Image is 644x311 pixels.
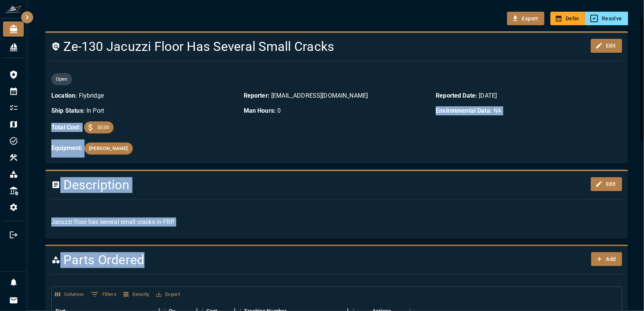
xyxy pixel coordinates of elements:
li: Trips [3,117,24,132]
span: Open [51,75,72,83]
div: Configuration [3,200,24,215]
button: Density [121,289,151,300]
button: Edit [591,39,622,53]
button: Select columns [53,289,86,300]
div: $0.00 [84,121,114,133]
img: ZeaFarer Logo [6,5,21,13]
button: [PERSON_NAME] [85,142,133,155]
button: Add [591,252,622,266]
p: [DATE] [436,91,622,100]
div: Inventory [3,167,24,182]
button: Edit [591,177,622,191]
li: Logout [3,227,24,242]
button: Invitations [6,293,21,308]
p: [EMAIL_ADDRESS][DOMAIN_NAME] [244,91,430,100]
b: Environmental Data: [436,107,492,114]
h4: Parts Ordered [51,252,526,268]
button: Export [154,289,182,300]
li: Calendar [3,84,24,99]
h4: Description [51,177,526,193]
p: In Port [51,106,238,115]
p: 0 [244,106,430,115]
span: [PERSON_NAME] [85,144,133,153]
b: Equipment: [51,144,83,152]
li: Tasks [3,133,24,149]
li: Checklists [3,100,24,115]
span: $0.00 [93,124,114,131]
p: Flybridge [51,91,238,100]
li: Compliance [3,183,24,198]
div: Zeahorse [3,21,24,37]
button: Export [507,12,544,26]
button: Defer [550,12,586,26]
b: Reported Date: [436,92,477,99]
h4: Ze-130 Jacuzzi Floor Has Several Small Cracks [51,39,526,55]
button: Notifications [6,275,21,290]
b: Man Hours: [244,107,276,114]
p: Jacuzzi floor has several small cracks in FRP. [51,218,622,227]
p: NA [436,106,622,115]
b: Ship Status: [51,107,85,114]
div: Fleet [3,40,24,55]
b: Location: [51,92,77,99]
button: Show filters [89,288,119,300]
b: Reporter: [244,92,270,99]
div: Logbook [3,67,24,82]
li: Equipment [3,150,24,165]
button: Resolve [585,12,628,26]
b: Total Cost: [51,123,81,132]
